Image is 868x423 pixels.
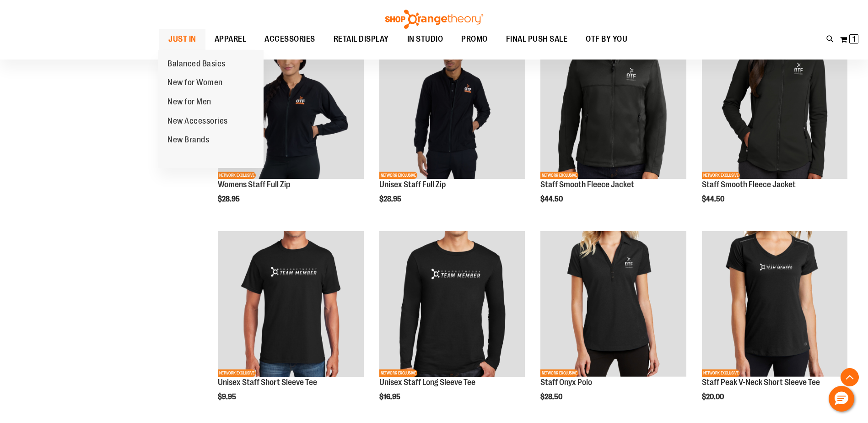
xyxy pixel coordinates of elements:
[215,29,247,49] span: APPAREL
[158,54,235,74] a: Balanced Basics
[375,29,529,227] div: product
[158,73,232,92] a: New for Women
[540,33,686,179] img: Product image for Smooth Fleece Jacket
[218,172,256,179] span: NETWORK EXCLUSIVE
[702,172,740,179] span: NETWORK EXCLUSIVE
[379,231,525,378] a: Product image for Unisex Long Sleeve T-ShirtNETWORK EXCLUSIVE
[218,369,256,377] span: NETWORK EXCLUSIVE
[540,369,578,377] span: NETWORK EXCLUSIVE
[218,231,363,378] a: Product image for Unisex Short Sleeve T-ShirtNETWORK EXCLUSIVE
[213,29,368,227] div: product
[829,386,854,412] button: Hello, have a question? Let’s chat.
[852,34,856,43] span: 1
[264,29,315,49] span: ACCESSORIES
[167,97,211,108] span: New for Men
[506,29,568,49] span: FINAL PUSH SALE
[577,29,636,50] a: OTF BY YOU
[159,29,205,50] a: JUST IN
[205,29,256,50] a: APPAREL
[334,29,389,49] span: RETAIL DISPLAY
[384,10,485,29] img: Shop Orangetheory
[702,231,847,377] img: Product image for Peak V-Neck Short Sleeve Tee
[379,33,525,179] img: Unisex Staff Full Zip
[167,78,223,89] span: New for Women
[324,29,398,50] a: RETAIL DISPLAY
[158,130,218,150] a: New Brands
[379,231,525,377] img: Product image for Unisex Long Sleeve T-Shirt
[452,29,497,50] a: PROMO
[702,378,820,387] a: Staff Peak V-Neck Short Sleeve Tee
[158,112,237,131] a: New Accessories
[218,393,237,401] span: $9.95
[702,393,725,401] span: $20.00
[218,378,317,387] a: Unisex Staff Short Sleeve Tee
[167,116,228,128] span: New Accessories
[540,393,564,401] span: $28.50
[841,368,859,386] button: Back To Top
[702,369,740,377] span: NETWORK EXCLUSIVE
[702,231,847,378] a: Product image for Peak V-Neck Short Sleeve TeeNETWORK EXCLUSIVE
[540,195,564,203] span: $44.50
[218,33,363,180] a: Womens Staff Full ZipNETWORK EXCLUSIVE
[540,172,578,179] span: NETWORK EXCLUSIVE
[218,33,363,179] img: Womens Staff Full Zip
[702,33,847,179] img: Product image for Smooth Fleece Jacket
[702,180,796,189] a: Staff Smooth Fleece Jacket
[218,180,290,189] a: Womens Staff Full Zip
[379,378,475,387] a: Unisex Staff Long Sleeve Tee
[697,29,852,227] div: product
[540,231,686,378] a: Product image for Onyx PoloNETWORK EXCLUSIVE
[407,29,443,49] span: IN STUDIO
[540,180,634,189] a: Staff Smooth Fleece Jacket
[497,29,577,50] a: FINAL PUSH SALE
[218,231,363,377] img: Product image for Unisex Short Sleeve T-Shirt
[398,29,453,49] a: IN STUDIO
[379,369,417,377] span: NETWORK EXCLUSIVE
[536,29,690,227] div: product
[158,50,264,168] ul: JUST IN
[702,195,726,203] span: $44.50
[379,172,417,179] span: NETWORK EXCLUSIVE
[540,231,686,377] img: Product image for Onyx Polo
[702,33,847,180] a: Product image for Smooth Fleece JacketNETWORK EXCLUSIVE
[255,29,324,50] a: ACCESSORIES
[379,33,525,180] a: Unisex Staff Full ZipNETWORK EXCLUSIVE
[379,195,403,203] span: $28.95
[540,33,686,180] a: Product image for Smooth Fleece JacketNETWORK EXCLUSIVE
[540,378,592,387] a: Staff Onyx Polo
[167,135,209,146] span: New Brands
[379,393,402,401] span: $16.95
[461,29,488,49] span: PROMO
[586,29,627,49] span: OTF BY YOU
[158,92,221,112] a: New for Men
[168,29,196,49] span: JUST IN
[218,195,241,203] span: $28.95
[167,59,226,70] span: Balanced Basics
[379,180,446,189] a: Unisex Staff Full Zip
